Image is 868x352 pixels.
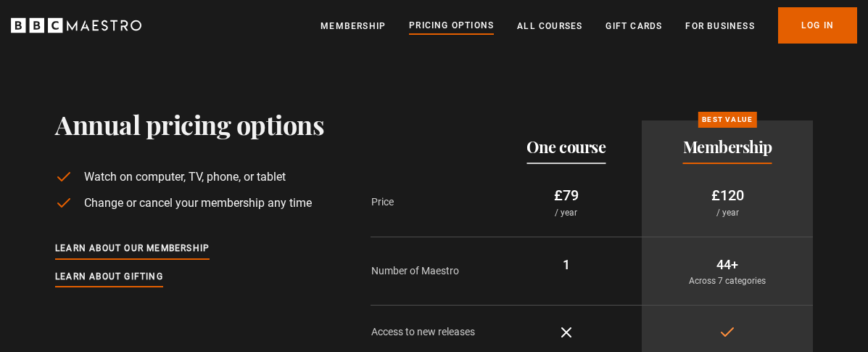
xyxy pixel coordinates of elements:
p: 44+ [653,255,801,274]
p: £79 [502,184,630,206]
p: Access to new releases [371,324,489,340]
p: 1 [502,255,630,274]
p: / year [502,206,630,219]
a: Pricing Options [409,18,494,34]
h1: Annual pricing options [55,109,324,139]
p: Across 7 categories [653,274,801,287]
a: For business [685,19,754,33]
a: Learn about gifting [55,269,163,285]
p: / year [653,206,801,219]
a: All Courses [517,19,582,33]
h2: One course [526,138,605,155]
a: Log In [778,7,857,44]
a: Membership [321,19,386,33]
li: Watch on computer, TV, phone, or tablet [55,168,324,186]
a: Gift Cards [605,19,662,33]
li: Change or cancel your membership any time [55,195,324,212]
p: Number of Maestro [371,263,489,279]
nav: Primary [321,7,857,44]
p: £120 [653,184,801,206]
p: Best value [698,112,756,128]
h2: Membership [683,138,772,155]
a: Learn about our membership [55,241,210,257]
p: Price [371,195,489,210]
svg: BBC Maestro [11,15,141,36]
